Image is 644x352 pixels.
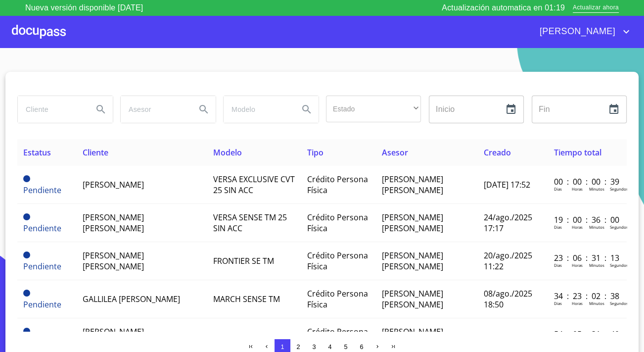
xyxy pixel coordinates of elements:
span: Asesor [382,147,408,158]
span: Pendiente [23,223,61,234]
span: Cliente [83,147,108,158]
span: 24/ago./2025 17:17 [484,212,532,234]
span: Crédito Persona Física [307,326,368,348]
p: Segundos [610,262,628,268]
span: 3 [312,343,316,351]
span: Pendiente [23,185,61,196]
p: Minutos [589,301,604,306]
span: 2 [296,343,300,351]
span: VERSA SENSE TM 25 SIN ACC [213,212,287,234]
span: Crédito Persona Física [307,212,368,234]
span: 20/ago./2025 11:22 [484,250,532,272]
p: Nueva versión disponible [DATE] [25,2,143,14]
p: 23 : 06 : 31 : 13 [554,252,621,263]
span: [PERSON_NAME] [83,179,144,190]
p: Dias [554,301,562,306]
p: Horas [572,186,583,192]
p: Horas [572,301,583,306]
input: search [18,96,85,123]
span: [PERSON_NAME] [PERSON_NAME] [382,288,443,310]
p: 00 : 00 : 00 : 39 [554,176,621,187]
span: Pendiente [23,175,30,182]
p: Horas [572,262,583,268]
span: Creado [484,147,511,158]
span: [PERSON_NAME] [532,24,620,40]
span: 6 [360,343,363,351]
span: 08/ago./2025 18:50 [484,288,532,310]
p: Minutos [589,186,604,192]
span: [PERSON_NAME] [PERSON_NAME] [382,326,443,348]
span: Actualizar ahora [573,3,619,13]
span: FRONTIER SE TM [213,255,274,266]
button: Search [295,98,319,121]
span: Crédito Persona Física [307,250,368,272]
p: Dias [554,224,562,230]
p: Dias [554,186,562,192]
span: [PERSON_NAME] [PERSON_NAME] [382,250,443,272]
span: MARCH SENSE TM [213,294,280,304]
span: Crédito Persona Física [307,174,368,196]
span: [DATE] 17:52 [484,179,530,190]
span: 4 [328,343,331,351]
button: account of current user [532,24,632,40]
p: Actualización automatica en 01:19 [442,2,565,14]
p: Minutos [589,224,604,230]
span: Modelo [213,147,242,158]
input: search [121,96,188,123]
p: 34 : 23 : 02 : 38 [554,291,621,302]
span: Pendiente [23,328,30,335]
span: Tiempo total [554,147,601,158]
p: Dias [554,262,562,268]
span: Crédito Persona Física [307,288,368,310]
p: Minutos [589,262,604,268]
span: Estatus [23,147,51,158]
div: ​ [326,96,421,122]
span: Pendiente [23,299,61,310]
span: VERSA EXCLUSIVE CVT 25 SIN ACC [213,174,295,196]
span: [PERSON_NAME] [PERSON_NAME] [382,174,443,196]
p: Segundos [610,224,628,230]
button: Search [192,98,216,121]
p: 54 : 05 : 31 : 40 [554,329,621,340]
p: 19 : 00 : 36 : 00 [554,214,621,225]
span: 5 [344,343,347,351]
span: [PERSON_NAME] [PERSON_NAME] [83,326,144,348]
button: Search [89,98,113,121]
p: Horas [572,224,583,230]
input: search [224,96,291,123]
span: Pendiente [23,290,30,297]
p: Segundos [610,301,628,306]
span: Pendiente [23,251,30,258]
span: Tipo [307,147,323,158]
span: 1 [280,343,284,351]
span: Pendiente [23,261,61,272]
span: [PERSON_NAME] [PERSON_NAME] [83,250,144,272]
span: Pendiente [23,213,30,220]
span: GALLILEA [PERSON_NAME] [83,294,180,304]
span: [PERSON_NAME] [PERSON_NAME] [83,212,144,234]
p: Segundos [610,186,628,192]
span: [PERSON_NAME] [PERSON_NAME] [382,212,443,234]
